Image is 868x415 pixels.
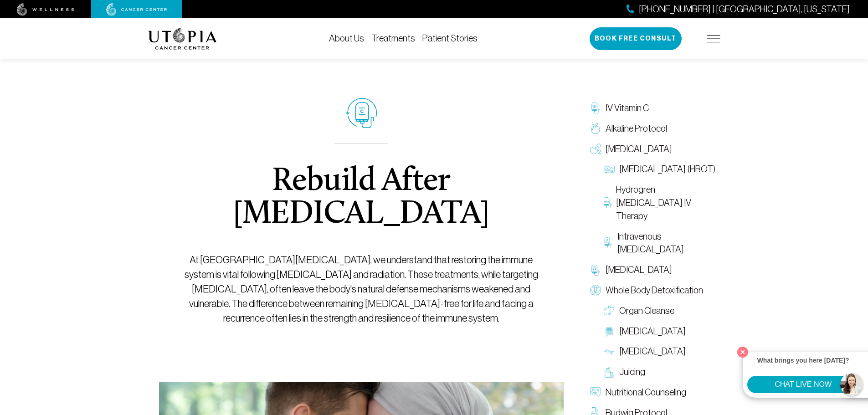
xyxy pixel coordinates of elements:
a: About Us [329,33,364,43]
button: Book Free Consult [590,27,682,50]
img: icon [345,98,377,128]
span: [MEDICAL_DATA] [619,345,686,358]
span: Alkaline Protocol [606,122,667,135]
img: Nutritional Counseling [590,387,601,398]
span: Whole Body Detoxification [606,284,703,297]
h1: Rebuild After [MEDICAL_DATA] [180,165,543,231]
img: Whole Body Detoxification [590,285,601,296]
img: icon-hamburger [707,35,720,42]
span: Organ Cleanse [619,304,674,318]
img: IV Vitamin C [590,102,601,113]
img: Hydrogren Peroxide IV Therapy [604,197,611,208]
span: Juicing [619,365,645,379]
a: Organ Cleanse [599,301,720,321]
img: Intravenous Ozone Therapy [604,237,613,248]
a: [MEDICAL_DATA] [586,260,720,280]
a: Alkaline Protocol [586,118,720,139]
span: IV Vitamin C [606,102,649,115]
img: Juicing [604,367,615,378]
a: [PHONE_NUMBER] | [GEOGRAPHIC_DATA], [US_STATE] [627,3,850,16]
span: [MEDICAL_DATA] [619,325,686,338]
a: [MEDICAL_DATA] [599,341,720,362]
a: [MEDICAL_DATA] [599,321,720,342]
img: Colon Therapy [604,326,615,337]
a: Hydrogren [MEDICAL_DATA] IV Therapy [599,179,720,226]
img: Lymphatic Massage [604,346,615,357]
span: [MEDICAL_DATA] [606,263,672,277]
img: Hyperbaric Oxygen Therapy (HBOT) [604,164,615,175]
img: Chelation Therapy [590,265,601,276]
span: [PHONE_NUMBER] | [GEOGRAPHIC_DATA], [US_STATE] [639,3,850,16]
a: [MEDICAL_DATA] (HBOT) [599,159,720,179]
span: [MEDICAL_DATA] (HBOT) [619,163,715,176]
img: Alkaline Protocol [590,123,601,134]
button: CHAT LIVE NOW [747,376,859,393]
button: Close [735,344,750,360]
span: Hydrogren [MEDICAL_DATA] IV Therapy [616,183,716,222]
a: Patient Stories [422,33,478,43]
span: [MEDICAL_DATA] [606,143,672,156]
strong: What brings you here [DATE]? [757,357,849,364]
p: At [GEOGRAPHIC_DATA][MEDICAL_DATA], we understand that restoring the immune system is vital follo... [180,253,543,325]
span: Nutritional Counseling [606,386,686,399]
img: logo [148,28,217,50]
a: Whole Body Detoxification [586,280,720,301]
a: Treatments [371,33,415,43]
img: Oxygen Therapy [590,143,601,154]
a: Nutritional Counseling [586,382,720,403]
img: cancer center [106,3,167,16]
img: wellness [17,3,74,16]
a: [MEDICAL_DATA] [586,139,720,159]
img: Organ Cleanse [604,305,615,316]
a: IV Vitamin C [586,98,720,118]
a: Intravenous [MEDICAL_DATA] [599,226,720,260]
span: Intravenous [MEDICAL_DATA] [617,230,715,256]
a: Juicing [599,362,720,382]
